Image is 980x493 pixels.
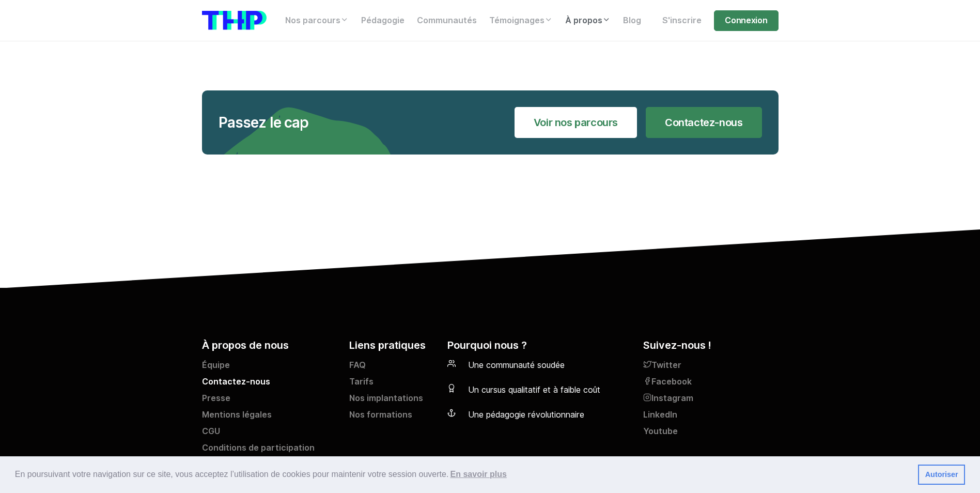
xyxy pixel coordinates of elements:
[219,114,309,132] div: Passez le cap
[349,409,435,425] a: Nos formations
[483,10,559,31] a: Témoignages
[202,11,267,30] img: logo
[279,10,355,31] a: Nos parcours
[411,10,483,31] a: Communautés
[349,337,435,353] h5: Liens pratiques
[643,425,778,442] a: Youtube
[15,467,910,482] span: En poursuivant votre navigation sur ce site, vous acceptez l’utilisation de cookies pour mainteni...
[202,425,337,442] a: CGU
[559,10,617,31] a: À propos
[643,392,778,409] a: Instagram
[349,376,435,392] a: Tarifs
[714,10,778,31] a: Connexion
[643,337,778,353] h5: Suivez-nous !
[448,467,508,482] a: learn more about cookies
[202,337,337,353] h5: À propos de nous
[617,10,647,31] a: Blog
[349,392,435,409] a: Nos implantations
[447,337,631,353] h5: Pourquoi nous ?
[202,359,337,376] a: Équipe
[468,410,584,420] span: Une pédagogie révolutionnaire
[202,442,337,458] a: Conditions de participation
[355,10,411,31] a: Pédagogie
[202,376,337,392] a: Contactez-nous
[468,385,600,395] span: Un cursus qualitatif et à faible coût
[202,392,337,409] a: Presse
[646,107,761,138] a: Contactez-nous
[643,409,778,425] a: LinkedIn
[656,10,708,31] a: S'inscrire
[515,107,637,138] a: Voir nos parcours
[643,359,778,376] a: Twitter
[349,359,435,376] a: FAQ
[202,409,337,425] a: Mentions légales
[468,360,565,370] span: Une communauté soudée
[643,376,778,392] a: Facebook
[918,465,965,485] a: dismiss cookie message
